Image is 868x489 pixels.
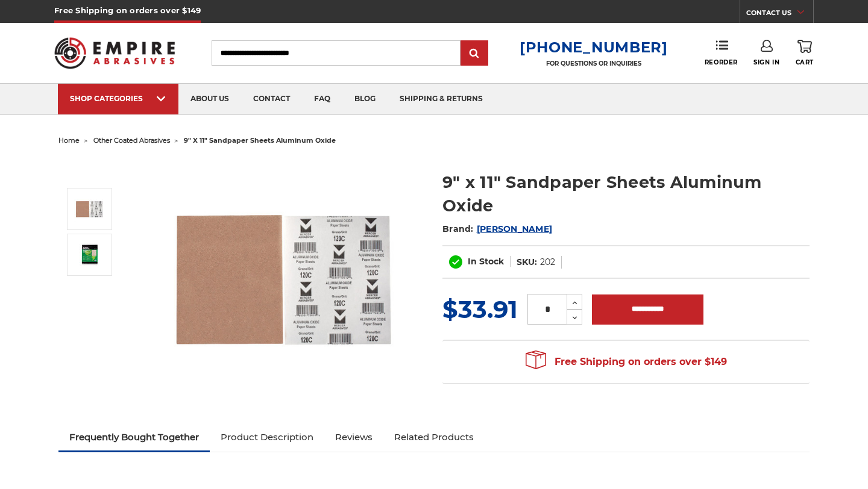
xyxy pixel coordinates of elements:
[526,350,727,374] span: Free Shipping on orders over $149
[383,424,485,450] a: Related Products
[753,58,779,66] span: Sign In
[70,94,166,103] div: SHOP CATEGORIES
[302,84,342,114] a: faq
[442,170,810,217] h1: 9" x 11" Sandpaper Sheets Aluminum Oxide
[58,136,80,145] a: home
[442,223,474,234] span: Brand:
[388,84,495,114] a: shipping & returns
[324,424,383,450] a: Reviews
[796,40,814,66] a: Cart
[74,194,104,224] img: 9" x 11" Sandpaper Sheets Aluminum Oxide
[796,58,814,66] span: Cart
[462,42,486,66] input: Submit
[468,256,504,267] span: In Stock
[520,60,668,67] p: FOR QUESTIONS OR INQUIRIES
[58,424,210,450] a: Frequently Bought Together
[442,294,518,324] span: $33.91
[705,40,738,66] a: Reorder
[342,84,388,114] a: blog
[746,6,813,23] a: CONTACT US
[162,158,403,399] img: 9" x 11" Sandpaper Sheets Aluminum Oxide
[705,58,738,66] span: Reorder
[184,136,336,145] span: 9" x 11" sandpaper sheets aluminum oxide
[241,84,302,114] a: contact
[520,39,668,56] a: [PHONE_NUMBER]
[54,30,175,76] img: Empire Abrasives
[93,136,170,145] a: other coated abrasives
[178,84,241,114] a: about us
[540,256,555,269] dd: 202
[210,424,324,450] a: Product Description
[517,256,537,269] dt: SKU:
[477,223,552,234] a: [PERSON_NAME]
[74,243,104,266] img: 9" x 11" Sandpaper Sheets Aluminum Oxide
